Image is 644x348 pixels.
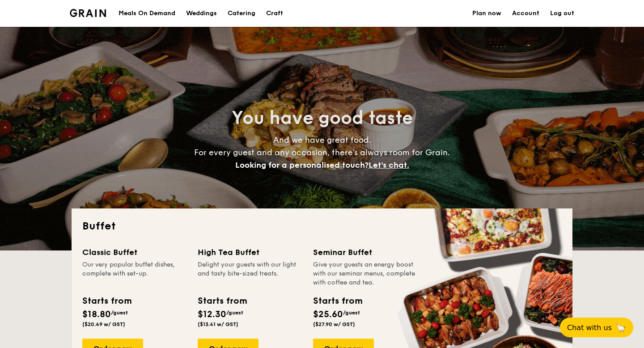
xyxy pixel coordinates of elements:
[198,321,238,327] span: ($13.41 w/ GST)
[82,260,187,287] div: Our very popular buffet dishes, complete with set-up.
[194,135,450,170] span: And we have great food. For every guest and any occasion, there’s always room for Grain.
[615,323,626,333] span: 🦙
[369,160,409,170] span: Let's chat.
[313,260,418,287] div: Give your guests an energy boost with our seminar menus, complete with coffee and tea.
[198,260,302,287] div: Delight your guests with our light and tasty bite-sized treats.
[198,246,302,259] div: High Tea Buffet
[82,309,111,320] span: $18.80
[232,107,413,129] span: You have good taste
[235,160,369,170] span: Looking for a personalised touch?
[82,246,187,259] div: Classic Buffet
[198,309,226,320] span: $12.30
[198,294,246,308] div: Starts from
[313,294,362,308] div: Starts from
[567,323,612,332] span: Chat with us
[313,321,355,327] span: ($27.90 w/ GST)
[82,219,562,233] h2: Buffet
[313,309,343,320] span: $25.60
[82,321,125,327] span: ($20.49 w/ GST)
[343,310,360,316] span: /guest
[70,9,106,17] a: Logotype
[70,9,106,17] img: Grain
[560,318,633,337] button: Chat with us🦙
[313,246,418,259] div: Seminar Buffet
[226,310,243,316] span: /guest
[82,294,131,308] div: Starts from
[111,310,128,316] span: /guest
